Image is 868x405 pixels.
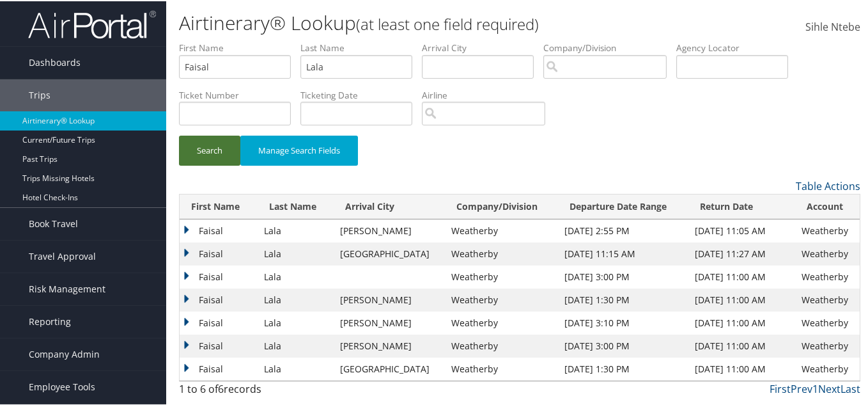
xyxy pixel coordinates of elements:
td: [DATE] 3:00 PM [558,264,688,287]
h1: Airtinerary® Lookup [179,8,633,35]
td: [DATE] 11:00 AM [688,310,795,333]
a: Last [841,381,860,395]
td: [DATE] 11:15 AM [558,241,688,264]
td: Weatherby [445,264,558,287]
label: Airline [422,88,555,100]
th: Arrival City: activate to sort column ascending [334,193,445,218]
td: Lala [258,218,334,241]
td: Weatherby [795,264,860,287]
td: Faisal [180,241,258,264]
span: 6 [218,381,224,395]
td: [DATE] 3:00 PM [558,333,688,356]
td: [PERSON_NAME] [334,287,445,310]
td: Weatherby [445,356,558,379]
td: [DATE] 11:00 AM [688,264,795,287]
td: Weatherby [445,287,558,310]
label: Ticketing Date [300,88,422,100]
label: Company/Division [543,40,676,53]
td: [PERSON_NAME] [334,310,445,333]
td: Lala [258,356,334,379]
td: Lala [258,310,334,333]
td: [DATE] 3:10 PM [558,310,688,333]
label: Agency Locator [676,40,798,53]
td: Weatherby [795,241,860,264]
th: Account: activate to sort column ascending [795,193,860,218]
td: Faisal [180,287,258,310]
td: [DATE] 11:00 AM [688,356,795,379]
img: airportal-logo.png [28,8,156,38]
td: Faisal [180,264,258,287]
th: Last Name: activate to sort column ascending [258,193,334,218]
td: Weatherby [795,356,860,379]
td: Faisal [180,356,258,379]
label: Last Name [300,40,422,53]
td: Faisal [180,218,258,241]
span: Company Admin [29,337,100,369]
td: Weatherby [795,310,860,333]
td: Weatherby [445,218,558,241]
a: Next [818,381,841,395]
th: Departure Date Range: activate to sort column ascending [558,193,688,218]
td: [DATE] 1:30 PM [558,287,688,310]
td: Lala [258,241,334,264]
td: [DATE] 11:05 AM [688,218,795,241]
td: [PERSON_NAME] [334,218,445,241]
span: Dashboards [29,45,81,77]
td: [PERSON_NAME] [334,333,445,356]
td: Weatherby [445,310,558,333]
th: Company/Division [445,193,558,218]
th: Return Date: activate to sort column ascending [688,193,795,218]
td: Weatherby [445,333,558,356]
td: [DATE] 1:30 PM [558,356,688,379]
a: Prev [791,381,812,395]
span: Travel Approval [29,239,96,271]
td: Faisal [180,333,258,356]
td: Weatherby [795,218,860,241]
span: Trips [29,78,50,110]
td: Lala [258,264,334,287]
td: [DATE] 11:00 AM [688,287,795,310]
td: Weatherby [795,287,860,310]
small: (at least one field required) [356,12,539,33]
a: Table Actions [796,178,860,192]
a: First [770,381,791,395]
div: 1 to 6 of records [179,380,335,402]
td: Weatherby [795,333,860,356]
a: 1 [812,381,818,395]
th: First Name: activate to sort column ascending [180,193,258,218]
span: Employee Tools [29,370,95,402]
label: Arrival City [422,40,543,53]
td: Faisal [180,310,258,333]
span: Reporting [29,305,71,337]
td: Weatherby [445,241,558,264]
td: Lala [258,287,334,310]
td: [DATE] 11:00 AM [688,333,795,356]
label: First Name [179,40,300,53]
td: [DATE] 11:27 AM [688,241,795,264]
a: Sihle Ntebe [805,6,860,46]
span: Sihle Ntebe [805,19,860,33]
span: Book Travel [29,207,78,239]
button: Search [179,134,240,164]
span: Risk Management [29,272,105,304]
button: Manage Search Fields [240,134,358,164]
td: [GEOGRAPHIC_DATA] [334,356,445,379]
label: Ticket Number [179,88,300,100]
td: Lala [258,333,334,356]
td: [GEOGRAPHIC_DATA] [334,241,445,264]
td: [DATE] 2:55 PM [558,218,688,241]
